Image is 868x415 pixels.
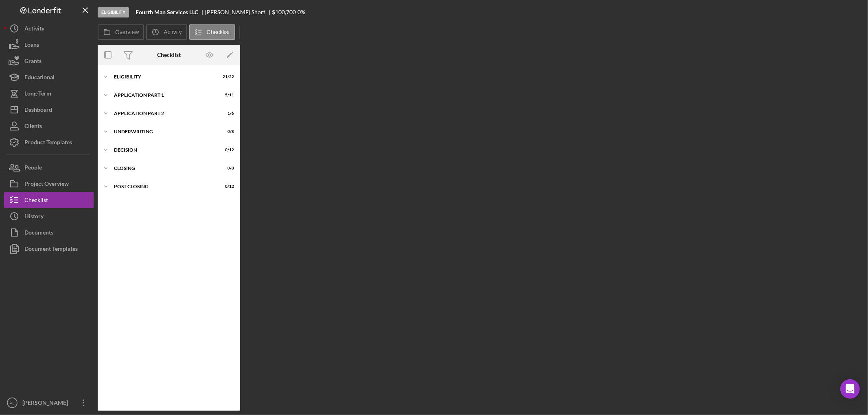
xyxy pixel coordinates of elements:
[219,111,234,116] div: 1 / 6
[114,184,214,189] div: Post Closing
[24,102,52,120] div: Dashboard
[4,208,94,224] button: History
[114,93,214,98] div: Application Part 1
[24,241,78,259] div: Document Templates
[98,24,144,40] button: Overview
[10,401,15,405] text: AL
[24,37,39,55] div: Loans
[146,24,187,40] button: Activity
[24,53,42,71] div: Grants
[4,20,94,37] button: Activity
[24,69,55,87] div: Educational
[4,134,94,150] button: Product Templates
[4,118,94,134] button: Clients
[24,176,69,194] div: Project Overview
[4,241,94,257] button: Document Templates
[114,74,214,79] div: Eligibility
[24,20,44,39] div: Activity
[24,224,53,243] div: Documents
[4,159,94,176] button: People
[219,184,234,189] div: 0 / 12
[24,208,44,226] div: History
[297,9,305,15] div: 0 %
[114,129,214,134] div: Underwriting
[189,24,235,40] button: Checklist
[20,395,73,413] div: [PERSON_NAME]
[4,85,94,102] button: Long-Term
[4,69,94,85] button: Educational
[114,111,214,116] div: Application Part 2
[98,7,129,17] div: Eligibility
[114,148,214,152] div: Decision
[24,85,51,104] div: Long-Term
[4,224,94,241] button: Documents
[24,118,42,136] div: Clients
[157,52,181,58] div: Checklist
[24,192,48,210] div: Checklist
[219,93,234,98] div: 5 / 11
[24,134,72,152] div: Product Templates
[4,53,94,69] button: Grants
[4,102,94,118] button: Dashboard
[219,74,234,79] div: 21 / 22
[4,192,94,208] button: Checklist
[219,129,234,134] div: 0 / 8
[272,9,296,15] span: $100,700
[4,395,94,411] button: AL[PERSON_NAME]
[840,379,860,399] div: Open Intercom Messenger
[4,176,94,192] button: Project Overview
[4,37,94,53] button: Loans
[205,9,272,15] div: [PERSON_NAME] Short
[207,29,230,35] label: Checklist
[164,29,181,35] label: Activity
[219,148,234,152] div: 0 / 12
[114,166,214,171] div: Closing
[115,29,139,35] label: Overview
[24,159,42,178] div: People
[219,166,234,171] div: 0 / 8
[136,9,198,15] b: Fourth Man Services LLC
